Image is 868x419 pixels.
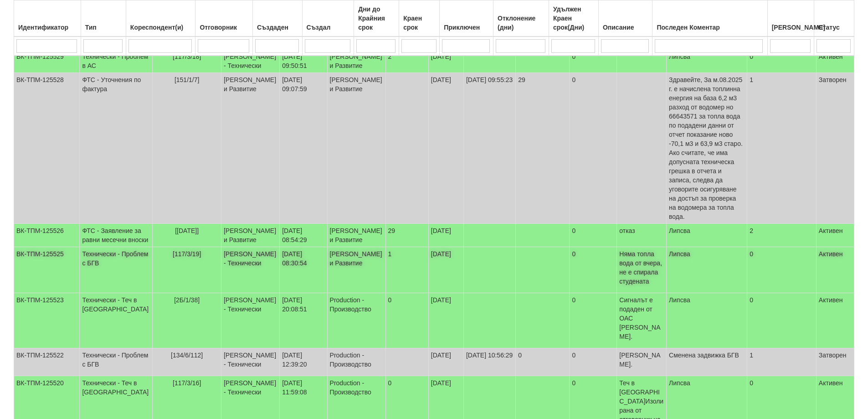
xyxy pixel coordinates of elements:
td: [PERSON_NAME] - Технически [221,348,279,376]
span: [134/6/112] [171,352,203,359]
th: Кореспондент(и): No sort applied, activate to apply an ascending sort [126,0,195,37]
td: ФТС - Уточнения по фактура [80,73,153,224]
td: [DATE] [428,247,463,293]
div: Създаден [255,21,300,34]
span: [117/3/16] [173,379,201,387]
td: [DATE] [428,224,463,247]
div: Отговорник [198,21,250,34]
div: Статус [817,21,852,34]
p: Няма топла вода от вчера, не е спирала студената [619,249,664,286]
th: Удължен Краен срок(Дни): No sort applied, activate to apply an ascending sort [549,0,598,37]
td: [DATE] 10:56:29 [463,348,515,376]
p: отказ [619,226,664,235]
td: Технически - Проблем в АС [80,50,153,73]
th: Тип: No sort applied, activate to apply an ascending sort [81,0,126,37]
td: 0 [570,247,617,293]
td: Затворен [816,348,854,376]
td: ВК-ТПМ-125526 [14,224,80,247]
td: ВК-ТПМ-125528 [14,73,80,224]
div: Приключен [442,21,491,34]
th: Идентификатор: No sort applied, activate to apply an ascending sort [14,0,81,37]
div: [PERSON_NAME] [770,21,812,34]
div: Описание [601,21,650,34]
span: [2Б/1/38] [174,296,200,304]
td: ВК-ТПМ-125529 [14,50,80,73]
th: Брой Файлове: No sort applied, activate to apply an ascending sort [767,0,814,37]
td: ВК-ТПМ-125523 [14,293,80,348]
th: Дни до Крайния срок: No sort applied, activate to apply an ascending sort [354,0,399,37]
td: 0 [570,224,617,247]
th: Последен Коментар: No sort applied, activate to apply an ascending sort [652,0,767,37]
td: 0 [747,50,817,73]
td: [PERSON_NAME] и Развитие [221,73,279,224]
td: 0 [570,73,617,224]
td: [DATE] 09:50:51 [280,50,327,73]
span: 1 [388,250,392,258]
div: Дни до Крайния срок [356,3,396,34]
td: Production - Производство [327,293,385,348]
td: [PERSON_NAME] и Развитие [327,73,385,224]
td: 0 [570,293,617,348]
td: Технически - Проблем с БГВ [80,247,153,293]
td: 1 [747,73,817,224]
td: Активен [816,247,854,293]
span: 2 [388,53,392,60]
td: [DATE] [428,73,463,224]
span: Липсва [669,379,690,387]
td: [PERSON_NAME] и Развитие [327,247,385,293]
td: Production - Производство [327,348,385,376]
span: 0 [388,379,392,387]
th: Създал: No sort applied, activate to apply an ascending sort [302,0,354,37]
span: [[DATE]] [175,227,199,234]
th: Приключен: No sort applied, activate to apply an ascending sort [440,0,493,37]
span: [117/3/18] [173,53,201,60]
th: Отклонение (дни): No sort applied, activate to apply an ascending sort [493,0,549,37]
td: Технически - Проблем с БГВ [80,348,153,376]
td: 0 [516,348,570,376]
td: [PERSON_NAME] и Развитие [327,50,385,73]
th: Отговорник: No sort applied, activate to apply an ascending sort [195,0,252,37]
td: [DATE] 09:07:59 [280,73,327,224]
td: 0 [747,293,817,348]
th: Статус: No sort applied, activate to apply an ascending sort [814,0,854,37]
td: Активен [816,50,854,73]
div: Краен срок [401,12,437,34]
td: [DATE] 08:30:54 [280,247,327,293]
span: Липсва [669,53,690,60]
span: Здравейте, За м.08.2025 г. е начислена топлинна енергия на база 6,2 м3 разход от водомер но 66643... [669,76,743,220]
td: 2 [747,224,817,247]
div: Кореспондент(и) [128,21,193,34]
span: [117/3/19] [173,250,201,258]
td: ФТС - Заявление за равни месечни вноски [80,224,153,247]
td: [DATE] 20:08:51 [280,293,327,348]
div: Удължен Краен срок(Дни) [551,3,596,34]
td: [DATE] 08:54:29 [280,224,327,247]
td: [DATE] [428,50,463,73]
span: 0 [388,296,392,304]
span: Сменена задвижка БГВ [669,352,739,359]
td: ВК-ТПМ-125522 [14,348,80,376]
td: Активен [816,224,854,247]
th: Създаден: No sort applied, activate to apply an ascending sort [252,0,302,37]
span: Липсва [669,227,690,234]
span: [151/1/7] [175,76,200,83]
td: [DATE] 12:39:20 [280,348,327,376]
td: ВК-ТПМ-125525 [14,247,80,293]
td: 0 [570,348,617,376]
td: 0 [747,247,817,293]
td: 29 [516,73,570,224]
p: [PERSON_NAME]. [619,351,664,369]
div: Последен Коментар [655,21,765,34]
td: [PERSON_NAME] и Развитие [327,224,385,247]
td: [DATE] [428,293,463,348]
div: Тип [83,21,123,34]
td: 0 [570,50,617,73]
div: Създал [305,21,352,34]
td: [DATE] [428,348,463,376]
td: [PERSON_NAME] - Технически [221,50,279,73]
td: 1 [747,348,817,376]
td: Технически - Теч в [GEOGRAPHIC_DATA] [80,293,153,348]
th: Описание: No sort applied, activate to apply an ascending sort [598,0,652,37]
td: [PERSON_NAME] и Развитие [221,224,279,247]
div: Отклонение (дни) [496,12,546,34]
